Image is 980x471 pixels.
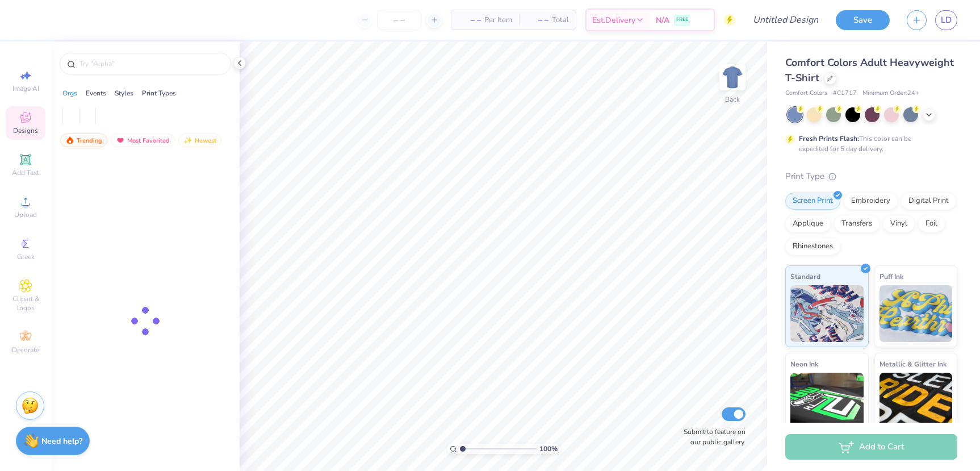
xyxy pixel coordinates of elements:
input: Try "Alpha" [78,58,224,69]
span: N/A [656,14,669,26]
span: Greek [17,252,35,261]
div: Styles [115,88,133,98]
div: Rhinestones [785,238,840,255]
span: LD [941,14,952,27]
div: Embroidery [844,193,898,210]
img: Standard [790,285,864,342]
span: Metallic & Glitter Ink [880,358,947,370]
img: Back [721,66,744,89]
span: Neon Ink [790,358,818,370]
span: Comfort Colors [785,89,827,98]
span: Est. Delivery [592,14,635,26]
div: Events [86,88,106,98]
div: Orgs [62,88,77,98]
div: Trending [60,134,107,147]
div: Back [725,94,740,105]
div: Digital Print [901,193,956,210]
span: Comfort Colors Adult Heavyweight T-Shirt [785,56,954,85]
div: Print Types [142,88,176,98]
strong: Fresh Prints Flash: [799,134,859,143]
span: Add Text [12,168,39,177]
input: Untitled Design [744,9,827,31]
input: – – [377,10,421,30]
span: – – [526,14,548,26]
span: 100 % [539,444,558,454]
img: trending.gif [65,136,74,144]
div: Transfers [834,215,880,232]
div: Newest [178,134,221,147]
img: Metallic & Glitter Ink [880,373,953,430]
div: This color can be expedited for 5 day delivery. [799,134,939,154]
a: LD [935,10,957,30]
div: Foil [918,215,945,232]
span: Per Item [484,14,512,26]
span: Image AI [12,84,39,93]
img: most_fav.gif [116,136,125,144]
div: Most Favorited [111,134,175,147]
span: Standard [790,270,820,282]
span: – – [458,14,481,26]
span: Designs [13,126,38,135]
label: Submit to feature on our public gallery. [677,427,746,447]
span: FREE [676,16,688,24]
div: Applique [785,215,831,232]
span: Decorate [12,345,39,355]
button: Save [836,10,890,30]
span: Upload [14,210,37,219]
span: Total [552,14,569,26]
span: # C1717 [833,89,857,98]
div: Screen Print [785,193,840,210]
div: Print Type [785,170,957,183]
img: Puff Ink [880,285,953,342]
img: Newest.gif [183,136,192,144]
span: Minimum Order: 24 + [862,89,919,98]
span: Puff Ink [880,270,903,282]
strong: Need help? [41,436,82,447]
span: Clipart & logos [6,294,45,312]
img: Neon Ink [790,373,864,430]
div: Vinyl [883,215,915,232]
